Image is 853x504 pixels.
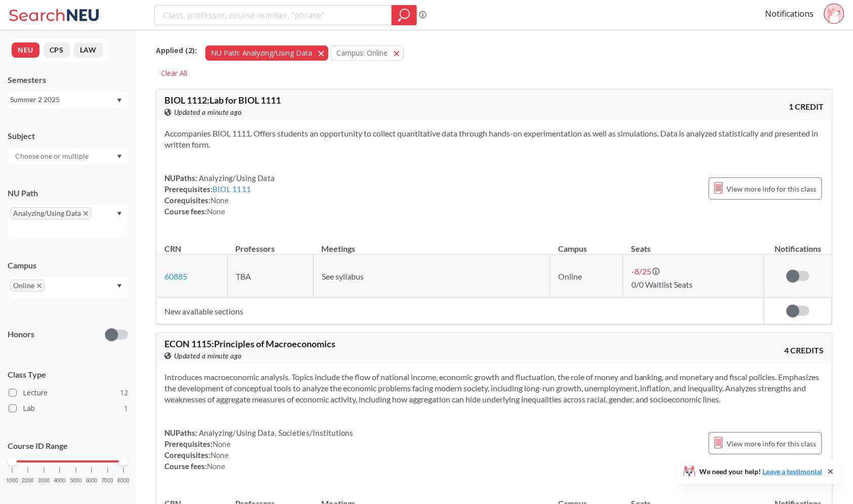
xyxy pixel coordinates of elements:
[10,280,45,292] span: OnlineX to remove pill
[164,427,353,472] div: NUPaths: Prerequisites: Corequisites: Course fees:
[44,42,70,58] button: CPS
[392,5,417,25] div: magnifying glass
[207,462,225,471] span: None
[197,428,353,437] span: Analyzing/Using Data, Societies/Institutions
[74,42,103,58] button: LAW
[336,48,388,58] span: Campus: Online
[212,185,251,194] a: BIOL 1111
[8,74,128,85] div: Semesters
[789,101,824,112] span: 1 CREDIT
[54,478,66,483] span: 4000
[117,284,122,288] svg: Dropdown arrow
[764,233,832,255] th: Notifications
[8,91,128,108] div: Summer 2 2025Dropdown arrow
[102,478,114,483] span: 7000
[164,338,335,349] span: ECON 1115 : Principles of Macroeconomics
[8,277,128,298] div: OnlineX to remove pillDropdown arrow
[174,350,242,361] span: Updated a minute ago
[763,467,823,476] a: Leave a testimonial
[8,260,128,271] div: Campus
[9,386,128,399] label: Lecture
[117,478,130,483] span: 8000
[550,255,623,298] td: Online
[174,107,242,118] span: Updated a minute ago
[164,243,181,254] div: CRN
[322,271,364,281] span: See syllabus
[162,7,385,24] input: Class, professor, course number, "phrase"
[314,233,550,255] th: Meetings
[8,440,128,452] p: Course ID Range
[83,211,88,216] svg: X to remove pill
[210,196,229,205] span: None
[164,95,281,106] span: BIOL 1112 : Lab for BIOL 1111
[10,150,95,162] input: Choose one or multiple
[124,403,128,414] span: 1
[8,369,128,380] span: Class Type
[10,94,116,105] div: Summer 2 2025
[120,387,128,398] span: 12
[12,42,39,58] button: NEU
[727,437,817,450] span: View more info for this class
[727,182,817,195] span: View more info for this class
[70,478,82,483] span: 5000
[117,99,122,103] svg: Dropdown arrow
[164,271,187,281] a: 60885
[700,468,823,475] span: We need your help!
[211,48,312,58] span: NU Path: Analyzing/Using Data
[197,173,275,182] span: Analyzing/Using Data
[164,128,824,150] section: Accompanies BIOL 1111. Offers students an opportunity to collect quantitative data through hands-...
[8,148,128,165] div: Dropdown arrow
[6,478,18,483] span: 1000
[22,478,34,483] span: 2000
[631,266,651,276] span: -8 / 25
[212,439,231,448] span: None
[9,402,128,415] label: Lab
[227,255,313,298] td: TBA
[117,212,122,216] svg: Dropdown arrow
[156,45,197,56] span: Applied ( 2 ):
[631,280,693,289] span: 0/0 Waitlist Seats
[207,207,225,216] span: None
[8,329,34,340] p: Honors
[86,478,98,483] span: 6000
[765,8,814,19] a: Notifications
[164,372,824,405] section: Introduces macroeconomic analysis. Topics include the flow of national income, economic growth an...
[331,45,404,61] button: Campus: Online
[164,172,275,217] div: NUPaths: Prerequisites: Corequisites: Course fees:
[8,205,128,237] div: Analyzing/Using DataX to remove pillDropdown arrow
[550,233,623,255] th: Campus
[205,45,328,61] button: NU Path: Analyzing/Using Data
[227,233,313,255] th: Professors
[785,345,824,356] span: 4 CREDITS
[156,66,192,81] div: Clear All
[398,8,410,22] svg: magnifying glass
[210,450,229,460] span: None
[38,478,50,483] span: 3000
[117,155,122,159] svg: Dropdown arrow
[156,298,764,325] td: New available sections
[623,233,764,255] th: Seats
[37,284,41,288] svg: X to remove pill
[8,130,128,142] div: Subject
[10,207,91,219] span: Analyzing/Using DataX to remove pill
[8,188,128,199] div: NU Path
